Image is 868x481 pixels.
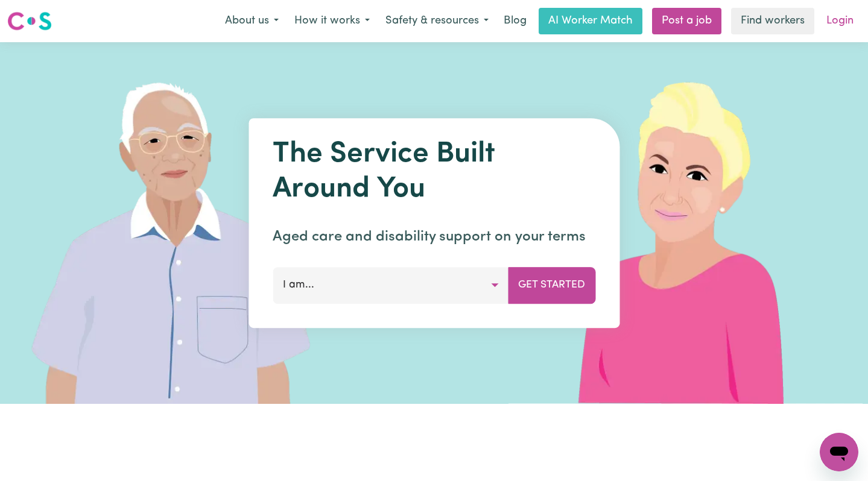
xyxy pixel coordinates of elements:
[273,226,595,248] p: Aged care and disability support on your terms
[378,8,496,34] button: Safety & resources
[539,8,642,34] a: AI Worker Match
[7,7,52,35] a: Careseekers logo
[819,8,861,34] a: Login
[7,10,52,32] img: Careseekers logo
[217,8,287,34] button: About us
[652,8,721,34] a: Post a job
[820,433,858,471] iframe: Button to launch messaging window
[273,267,508,303] button: I am...
[273,137,595,207] h1: The Service Built Around You
[287,8,378,34] button: How it works
[508,267,595,303] button: Get Started
[496,8,534,34] a: Blog
[731,8,814,34] a: Find workers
